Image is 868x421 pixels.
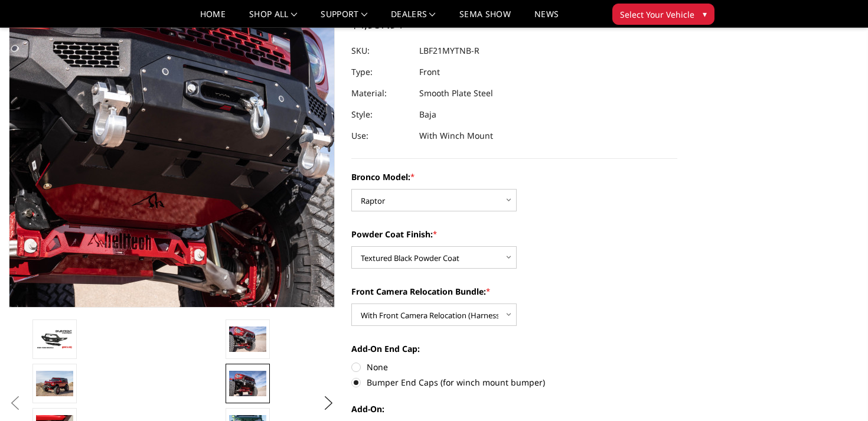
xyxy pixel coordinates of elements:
[320,394,338,412] button: Next
[351,403,677,415] label: Add-On:
[391,10,436,27] a: Dealers
[459,10,511,27] a: SEMA Show
[620,8,694,21] span: Select Your Vehicle
[809,364,868,421] iframe: Chat Widget
[612,4,714,25] button: Select Your Vehicle
[351,125,410,146] dt: Use:
[703,8,707,20] span: ▾
[419,40,479,61] dd: LBF21MYTNB-R
[249,10,297,27] a: shop all
[229,327,266,351] img: Bronco Baja Front (winch mount)
[419,104,436,125] dd: Baja
[6,394,24,412] button: Previous
[534,10,559,27] a: News
[200,10,226,27] a: Home
[419,61,440,83] dd: Front
[229,371,266,396] img: Bronco Baja Front (winch mount)
[36,329,73,350] img: Bodyguard Ford Bronco
[351,171,677,183] label: Bronco Model:
[351,376,677,389] label: Bumper End Caps (for winch mount bumper)
[351,83,410,104] dt: Material:
[351,285,677,298] label: Front Camera Relocation Bundle:
[351,228,677,240] label: Powder Coat Finish:
[351,361,677,373] label: None
[419,125,493,146] dd: With Winch Mount
[419,83,493,104] dd: Smooth Plate Steel
[351,61,410,83] dt: Type:
[351,104,410,125] dt: Style:
[351,40,410,61] dt: SKU:
[36,371,73,396] img: Bronco Baja Front (winch mount)
[351,342,677,355] label: Add-On End Cap:
[321,10,367,27] a: Support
